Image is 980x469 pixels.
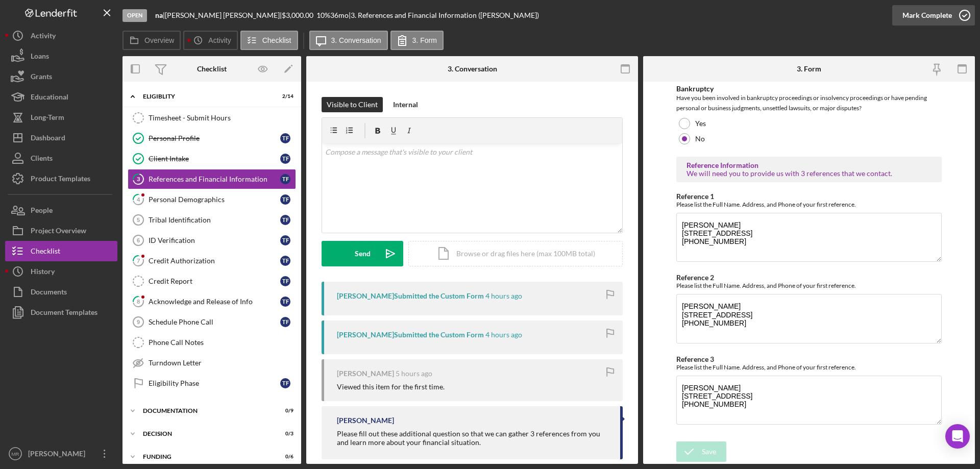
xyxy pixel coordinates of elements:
[128,332,296,353] a: Phone Call Notes
[137,176,140,182] tspan: 3
[128,271,296,291] a: Credit ReportTF
[687,169,932,178] div: We will need you to provide us with 3 references that we contact.
[280,317,290,327] div: T F
[485,331,522,339] time: 2025-08-20 09:18
[388,97,423,112] button: Internal
[122,9,147,22] div: Open
[275,408,293,414] div: 0 / 9
[149,338,296,347] div: Phone Call Notes
[12,451,19,457] text: MR
[31,107,64,130] div: Long-Term
[280,215,290,225] div: T F
[892,5,975,26] button: Mark Complete
[149,134,280,142] div: Personal Profile
[5,282,117,302] a: Documents
[143,408,268,414] div: Documentation
[128,230,296,251] a: 6ID VerificationTF
[322,97,383,112] button: Visible to Client
[327,97,378,112] div: Visible to Client
[280,235,290,245] div: T F
[137,196,140,203] tspan: 4
[676,93,942,113] div: Have you been involved in bankruptcy proceedings or insolvency proceedings or have pending person...
[149,216,280,224] div: Tribal Identification
[280,174,290,184] div: T F
[676,273,714,282] label: Reference 2
[149,175,280,183] div: References and Financial Information
[5,46,117,66] a: Loans
[31,282,67,305] div: Documents
[143,454,268,460] div: Funding
[282,11,316,19] div: $3,000.00
[26,443,92,466] div: [PERSON_NAME]
[5,148,117,168] button: Clients
[5,168,117,189] a: Product Templates
[31,200,53,223] div: People
[280,133,290,143] div: T F
[695,119,706,128] label: Yes
[945,424,970,449] div: Open Intercom Messenger
[5,261,117,282] a: History
[183,31,237,50] button: Activity
[31,261,55,284] div: History
[137,298,140,305] tspan: 8
[149,155,280,163] div: Client Intake
[197,65,227,73] div: Checklist
[676,282,942,289] div: Please list the Full Name. Address, and Phone of your first reference.
[280,256,290,266] div: T F
[31,241,60,264] div: Checklist
[676,363,942,371] div: Please list the Full Name. Address, and Phone of your first reference.
[5,128,117,148] button: Dashboard
[280,276,290,286] div: T F
[5,107,117,128] button: Long-Term
[280,154,290,164] div: T F
[240,31,298,50] button: Checklist
[5,443,117,464] button: MR[PERSON_NAME]
[393,97,418,112] div: Internal
[275,431,293,437] div: 0 / 3
[309,31,388,50] button: 3. Conversation
[149,236,280,244] div: ID Verification
[128,210,296,230] a: 5Tribal IdentificationTF
[5,26,117,46] a: Activity
[676,192,714,201] label: Reference 1
[149,318,280,326] div: Schedule Phone Call
[128,251,296,271] a: 7Credit AuthorizationTF
[355,241,371,266] div: Send
[128,189,296,210] a: 4Personal DemographicsTF
[280,194,290,205] div: T F
[275,454,293,460] div: 0 / 6
[390,31,444,50] button: 3. Form
[676,376,942,425] textarea: [PERSON_NAME] [STREET_ADDRESS] [PHONE_NUMBER]
[31,26,56,48] div: Activity
[137,319,140,325] tspan: 9
[31,220,86,243] div: Project Overview
[122,31,181,50] button: Overview
[149,257,280,265] div: Credit Authorization
[128,128,296,149] a: Personal ProfileTF
[128,312,296,332] a: 9Schedule Phone CallTF
[330,11,349,19] div: 36 mo
[5,220,117,241] button: Project Overview
[31,148,53,171] div: Clients
[5,302,117,323] button: Document Templates
[31,66,52,89] div: Grants
[149,359,296,367] div: Turndown Letter
[143,93,268,100] div: Eligiblity
[128,149,296,169] a: Client IntakeTF
[695,135,705,143] label: No
[31,128,65,151] div: Dashboard
[5,241,117,261] a: Checklist
[137,237,140,243] tspan: 6
[902,5,952,26] div: Mark Complete
[316,11,330,19] div: 10 %
[676,201,942,208] div: Please list the Full Name. Address, and Phone of your first reference.
[5,200,117,220] button: People
[322,241,403,266] button: Send
[676,441,726,462] button: Save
